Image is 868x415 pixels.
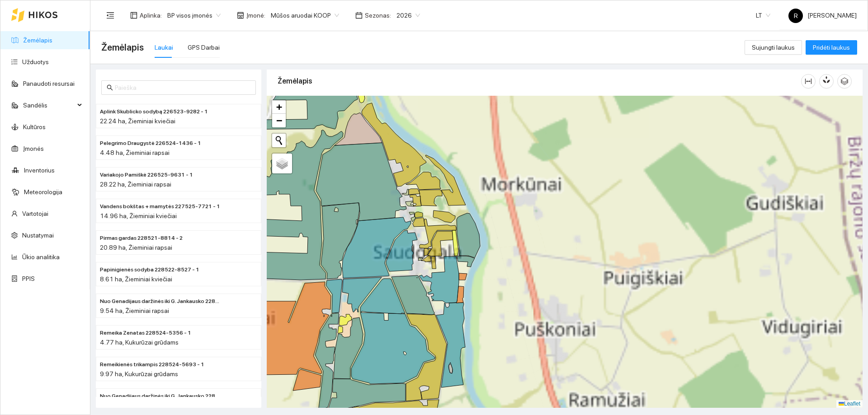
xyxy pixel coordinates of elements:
span: Žemėlapis [101,40,144,55]
span: LT [756,9,770,22]
a: Zoom in [272,100,286,114]
span: 4.48 ha, Žieminiai rapsai [100,149,170,156]
span: + [276,101,282,112]
a: Meteorologija [24,188,62,196]
a: Kultūros [23,123,46,131]
span: 20.89 ha, Žieminiai rapsai [100,244,172,251]
span: Remeikienės trikampis 228524-5693 - 1 [100,360,204,369]
span: 22.24 ha, Žieminiai kviečiai [100,117,175,125]
span: Nuo Genadijaus daržinės iki G. Jankausko 228522-8527 - 2 [100,297,221,306]
span: 9.54 ha, Žieminiai rapsai [100,307,169,314]
span: Papinigienės sodyba 228522-8527 - 1 [100,266,199,274]
button: column-width [801,74,816,89]
span: 4.77 ha, Kukurūzai grūdams [100,339,179,346]
span: layout [130,12,137,19]
span: search [107,84,113,91]
span: 8.61 ha, Žieminiai kviečiai [100,275,172,283]
span: menu-fold [106,11,114,19]
span: − [276,115,282,126]
span: 2026 [396,9,420,22]
span: Pelegrimo Draugystė 226524-1436 - 1 [100,139,201,148]
span: 9.97 ha, Kukurūzai grūdams [100,370,178,378]
span: Variakojo Pamiškė 226525-9631 - 1 [100,171,193,179]
a: Pridėti laukus [806,44,857,51]
span: shop [237,12,244,19]
span: Pridėti laukus [813,42,850,52]
span: [PERSON_NAME] [788,12,857,19]
span: calendar [355,12,363,19]
a: Nustatymai [22,232,54,239]
span: Sandėlis [23,96,75,114]
span: Pirmas gardas 228521-8814 - 2 [100,234,183,242]
a: Vartotojai [22,210,48,217]
a: Užduotys [22,58,49,65]
span: Sujungti laukus [752,42,795,52]
a: Žemėlapis [23,37,52,44]
span: Nuo Genadijaus daržinės iki G. Jankausko 228522-8527 - 4 [100,392,221,401]
span: Remeika Zenatas 228524-5356 - 1 [100,329,191,337]
span: Mūšos aruodai KOOP [271,9,339,22]
span: R [794,9,798,23]
span: 14.96 ha, Žieminiai kviečiai [100,212,177,219]
a: Įmonės [23,145,44,152]
a: Layers [272,154,292,173]
a: Inventorius [24,167,55,174]
span: 28.22 ha, Žieminiai rapsai [100,181,171,188]
span: Aplinka : [140,10,162,20]
a: Ūkio analitika [22,253,60,261]
a: Zoom out [272,114,286,127]
a: PPIS [22,275,35,282]
div: GPS Darbai [188,42,220,52]
button: Sujungti laukus [745,40,802,55]
a: Leaflet [839,401,860,407]
a: Panaudoti resursai [23,80,75,87]
span: column-width [802,78,815,85]
span: Aplink Skublicko sodybą 226523-9282 - 1 [100,107,208,116]
div: Žemėlapis [278,68,801,94]
span: Vandens bokštas + mamytės 227525-7721 - 1 [100,202,220,211]
span: Sezonas : [365,10,391,20]
button: Pridėti laukus [806,40,857,55]
button: Initiate a new search [272,134,286,147]
span: Įmonė : [246,10,265,20]
span: BP visos įmonės [167,9,221,22]
input: Paieška [115,83,250,93]
a: Sujungti laukus [745,44,802,51]
div: Laukai [155,42,173,52]
button: menu-fold [101,6,119,24]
